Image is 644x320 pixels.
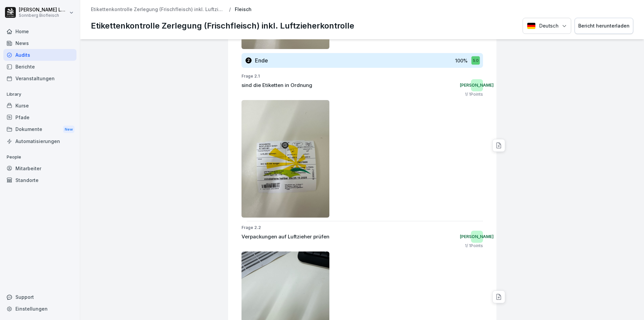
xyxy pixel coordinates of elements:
a: Home [3,26,76,37]
p: [PERSON_NAME] Lumetsberger [19,7,68,13]
p: Frage 2.1 [241,73,483,79]
div: [PERSON_NAME] [471,79,483,91]
div: [PERSON_NAME] [471,231,483,243]
a: Veranstaltungen [3,73,76,84]
a: Pfade [3,111,76,123]
p: Fleisch [235,7,252,12]
button: Language [523,18,571,34]
p: sind die Etiketten in Ordnung [241,82,312,89]
img: Deutsch [527,22,536,29]
h3: Ende [255,57,268,64]
p: Deutsch [539,22,558,30]
a: Audits [3,49,76,61]
p: Sonnberg Biofleisch [19,13,68,18]
a: Automatisierungen [3,135,76,147]
button: Bericht herunterladen [575,18,633,34]
p: Library [3,89,76,100]
a: DokumenteNew [3,123,76,136]
p: Etikettenkontrolle Zerlegung (Frischfleisch) inkl. Luftzieherkontrolle [91,20,354,32]
a: Mitarbeiter [3,163,76,174]
div: Dokumente [3,123,76,136]
a: Berichte [3,61,76,73]
div: 2 [246,57,252,63]
p: 100 % [455,57,468,64]
a: Standorte [3,174,76,186]
a: News [3,37,76,49]
p: 1 / 1 Points [465,91,483,97]
p: 1 / 1 Points [465,243,483,249]
p: Verpackungen auf Luftzieher prüfen [241,233,329,241]
div: 5.0 [471,56,480,65]
a: Kurse [3,100,76,111]
div: Bericht herunterladen [578,22,630,30]
p: Frage 2.2 [241,225,483,231]
p: People [3,152,76,163]
div: Support [3,291,76,303]
a: Etikettenkontrolle Zerlegung (Frischfleisch) inkl. Luftzieherkontrolle [91,7,225,12]
img: yrsz8kpjd6g431xc8j6patqc.png [241,100,330,218]
div: New [63,126,74,133]
a: Einstellungen [3,303,76,315]
p: / [229,7,231,12]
